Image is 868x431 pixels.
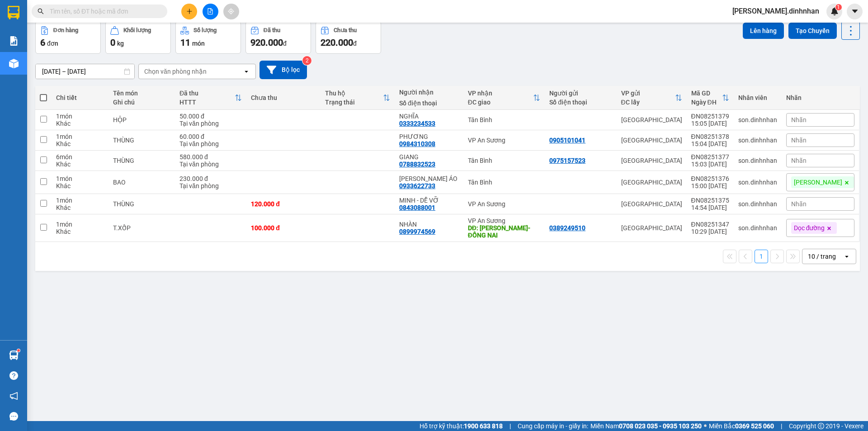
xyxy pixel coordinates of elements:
div: Trạng thái [325,99,383,106]
div: 1 món [56,133,104,140]
span: đơn [47,40,58,47]
div: Khác [56,140,104,147]
th: Toggle SortBy [321,86,395,110]
div: 15:03 [DATE] [691,161,729,168]
div: son.dinhnhan [738,157,777,164]
div: 580.000 đ [179,153,242,161]
div: Khối lượng [123,27,151,33]
div: GIANG [399,153,459,161]
div: 120.000 đ [251,200,316,208]
svg: open [243,68,250,75]
div: 10:29 [DATE] [691,228,729,235]
div: son.dinhnhan [738,200,777,208]
th: Toggle SortBy [617,86,687,110]
div: 1 món [56,113,104,120]
div: Số điện thoại [399,99,459,107]
span: file-add [207,8,213,14]
span: | [509,421,511,431]
span: message [9,412,18,421]
div: Đã thu [264,27,280,33]
button: Số lượng11món [175,21,241,54]
div: Nhân viên [738,94,777,101]
div: [GEOGRAPHIC_DATA] [621,116,682,123]
sup: 1 [17,349,20,352]
button: Đã thu920.000đ [245,21,311,54]
button: Chưa thu220.000đ [316,21,381,54]
button: aim [223,4,239,19]
div: ĐN08251377 [691,153,729,161]
span: 220.000 [321,37,353,48]
span: 6 [40,37,45,48]
div: Tại văn phòng [179,161,242,168]
strong: 0708 023 035 - 0935 103 250 [619,422,702,430]
div: Chọn văn phòng nhận [144,67,207,76]
span: món [192,40,205,47]
img: solution-icon [9,36,19,46]
div: Khác [56,204,104,211]
span: Cung cấp máy in - giấy in: [518,421,588,431]
div: T.XỐP [113,224,170,232]
div: NGHĨA [399,113,459,120]
input: Tìm tên, số ĐT hoặc mã đơn [50,6,156,16]
div: PHƯƠNG [399,133,459,140]
div: 0933622733 [399,182,435,189]
div: Đơn hàng [53,27,78,33]
th: Toggle SortBy [175,86,246,110]
button: plus [181,4,197,19]
div: Khác [56,120,104,127]
div: Tân Bình [468,116,541,123]
div: Người nhận [399,89,459,96]
strong: 0369 525 060 [735,422,774,430]
div: son.dinhnhan [738,179,777,186]
div: [GEOGRAPHIC_DATA] [621,200,682,208]
div: VP gửi [621,90,675,97]
svg: open [843,253,850,260]
div: Chi tiết [56,94,104,101]
span: caret-down [851,7,859,15]
div: 15:05 [DATE] [691,120,729,127]
div: Khác [56,228,104,235]
span: Miền Bắc [709,421,774,431]
div: 0984310308 [399,140,435,147]
strong: 1900 633 818 [464,422,503,430]
div: Đã thu [179,90,235,97]
div: 0788832523 [399,161,435,168]
div: [GEOGRAPHIC_DATA] [621,137,682,144]
div: ĐN08251379 [691,113,729,120]
span: Nhãn [791,200,807,208]
div: Tại văn phòng [179,140,242,147]
div: Tại văn phòng [179,182,242,189]
span: 0 [110,37,115,48]
img: icon-new-feature [830,7,839,15]
button: Khối lượng0kg [105,21,171,54]
div: 10 / trang [808,252,836,261]
img: warehouse-icon [9,59,19,68]
div: Mã GD [691,90,722,97]
button: Đơn hàng6đơn [35,21,101,54]
div: ĐN08251376 [691,175,729,182]
span: Miền Nam [590,421,702,431]
div: [GEOGRAPHIC_DATA] [621,179,682,186]
div: 0843088001 [399,204,435,211]
div: VP nhận [468,90,533,97]
div: Ghi chú [113,99,170,106]
div: Người gửi [549,90,612,97]
span: search [38,8,44,14]
div: HỘP [113,116,170,123]
div: VP An Sương [468,137,541,144]
div: Khác [56,161,104,168]
span: Dọc đường [794,224,825,232]
span: question-circle [9,371,18,380]
div: THÙNG [113,200,170,208]
div: 0389249510 [549,224,585,232]
span: đ [283,40,287,47]
span: ⚪️ [704,424,707,428]
button: Tạo Chuyến [788,23,837,39]
div: 1 món [56,197,104,204]
span: 920.000 [250,37,283,48]
div: 15:00 [DATE] [691,182,729,189]
sup: 1 [835,4,842,10]
th: Toggle SortBy [463,86,545,110]
div: son.dinhnhan [738,224,777,232]
span: đ [353,40,357,47]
